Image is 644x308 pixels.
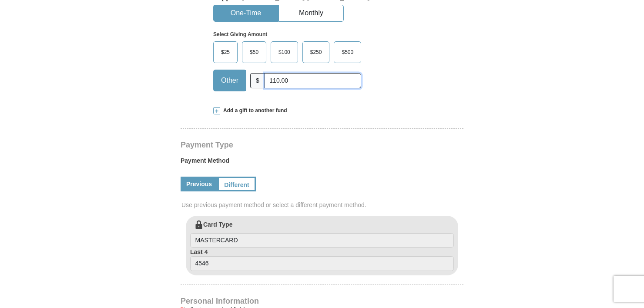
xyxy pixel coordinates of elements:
span: Other [217,74,243,87]
input: Other Amount [265,73,361,88]
button: One-Time [214,5,278,21]
button: Monthly [279,5,343,21]
span: $100 [274,46,295,59]
a: Previous [181,177,218,191]
label: Last 4 [190,248,454,271]
span: $50 [245,46,263,59]
a: Different [218,177,256,191]
input: Last 4 [190,256,454,271]
span: Use previous payment method or select a different payment method. [181,201,464,209]
label: Payment Method [181,156,463,169]
label: Card Type [190,220,454,248]
h4: Personal Information [181,298,463,305]
span: $25 [217,46,234,59]
input: Card Type [190,233,454,248]
span: $500 [337,46,358,59]
h4: Payment Type [181,141,463,148]
strong: Select Giving Amount [213,31,267,37]
span: $250 [306,46,326,59]
span: Add a gift to another fund [220,107,287,114]
span: $ [250,73,265,88]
